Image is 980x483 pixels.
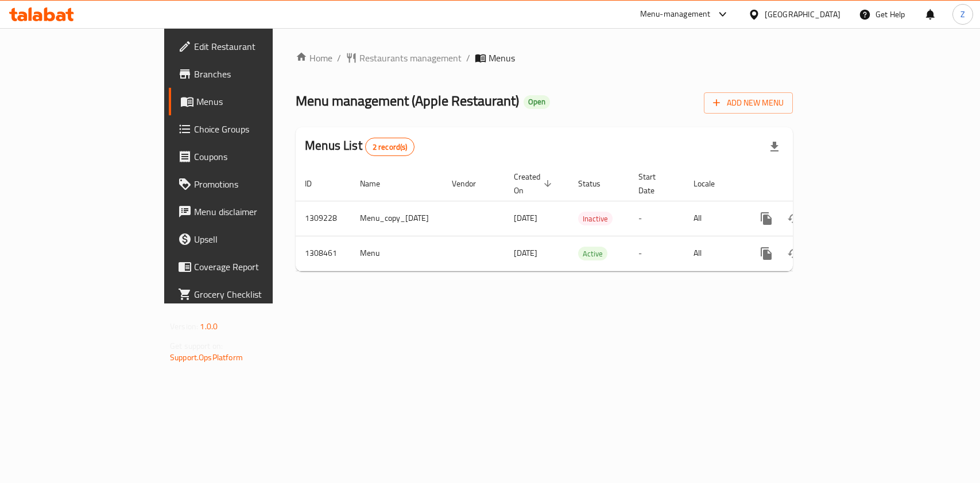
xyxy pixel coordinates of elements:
[684,236,743,271] td: All
[169,60,328,88] a: Branches
[194,177,319,191] span: Promotions
[780,240,808,267] button: Change Status
[366,142,415,153] span: 2 record(s)
[296,166,872,271] table: enhanced table
[169,88,328,115] a: Menus
[489,51,515,65] span: Menus
[200,319,218,334] span: 1.0.0
[169,170,328,198] a: Promotions
[578,212,613,225] div: Inactive
[638,170,671,197] span: Start Date
[684,201,743,236] td: All
[351,201,443,236] td: Menu_copy_[DATE]
[452,177,491,190] span: Vendor
[169,115,328,143] a: Choice Groups
[780,205,808,232] button: Change Status
[365,138,415,156] div: Total records count
[194,287,319,301] span: Grocery Checklist
[196,95,319,108] span: Menus
[194,40,319,53] span: Edit Restaurant
[351,236,443,271] td: Menu
[194,150,319,163] span: Coupons
[704,92,793,114] button: Add New Menu
[169,33,328,60] a: Edit Restaurant
[346,51,462,65] a: Restaurants management
[578,177,615,190] span: Status
[296,88,519,114] span: Menu management ( Apple Restaurant )
[360,177,395,190] span: Name
[765,8,840,21] div: [GEOGRAPHIC_DATA]
[713,96,784,110] span: Add New Menu
[194,122,319,136] span: Choice Groups
[514,211,537,225] span: [DATE]
[194,205,319,219] span: Menu disclaimer
[466,51,470,65] li: /
[578,247,607,260] span: Active
[629,201,684,236] td: -
[743,166,872,201] th: Actions
[169,253,328,281] a: Coverage Report
[753,205,780,232] button: more
[170,350,243,365] a: Support.OpsPlatform
[194,67,319,81] span: Branches
[578,247,607,260] div: Active
[170,338,223,353] span: Get support on:
[753,240,780,267] button: more
[640,7,711,21] div: Menu-management
[169,225,328,253] a: Upsell
[359,51,462,65] span: Restaurants management
[514,246,537,260] span: [DATE]
[170,319,198,334] span: Version:
[169,281,328,308] a: Grocery Checklist
[960,8,965,21] span: Z
[169,143,328,170] a: Coupons
[296,51,793,65] nav: breadcrumb
[578,212,613,225] span: Inactive
[514,170,555,197] span: Created On
[694,177,730,190] span: Locale
[305,137,415,156] h2: Menus List
[194,232,319,246] span: Upsell
[337,51,341,65] li: /
[761,133,788,161] div: Export file
[305,177,327,190] span: ID
[169,198,328,225] a: Menu disclaimer
[194,260,319,274] span: Coverage Report
[524,97,550,107] span: Open
[629,236,684,271] td: -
